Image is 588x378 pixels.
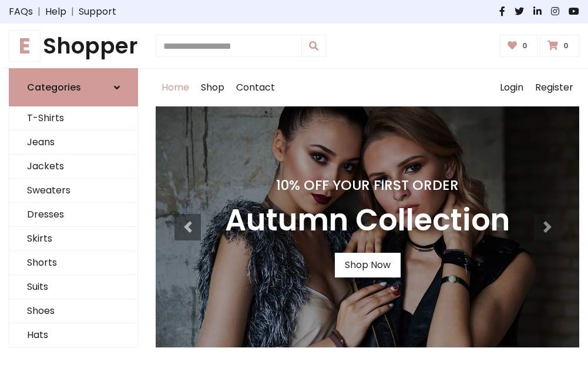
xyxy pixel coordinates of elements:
[9,299,137,323] a: Shoes
[494,69,529,106] a: Login
[335,253,401,277] a: Shop Now
[9,30,41,62] span: E
[225,203,510,239] h3: Autumn Collection
[9,275,137,299] a: Suits
[500,35,538,57] a: 0
[79,5,116,19] a: Support
[9,68,138,106] a: Categories
[9,33,138,59] a: EShopper
[9,323,137,347] a: Hats
[225,177,510,193] h4: 10% Off Your First Order
[195,69,230,106] a: Shop
[33,5,45,19] span: |
[9,155,137,179] a: Jackets
[9,5,33,19] a: FAQs
[519,41,530,51] span: 0
[9,203,137,227] a: Dresses
[540,35,579,57] a: 0
[27,82,81,93] h6: Categories
[230,69,281,106] a: Contact
[156,69,195,106] a: Home
[9,251,137,275] a: Shorts
[45,5,66,19] a: Help
[560,41,572,51] span: 0
[9,106,137,131] a: T-Shirts
[66,5,79,19] span: |
[9,179,137,203] a: Sweaters
[9,33,138,59] h1: Shopper
[9,131,137,155] a: Jeans
[529,69,579,106] a: Register
[9,227,137,251] a: Skirts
